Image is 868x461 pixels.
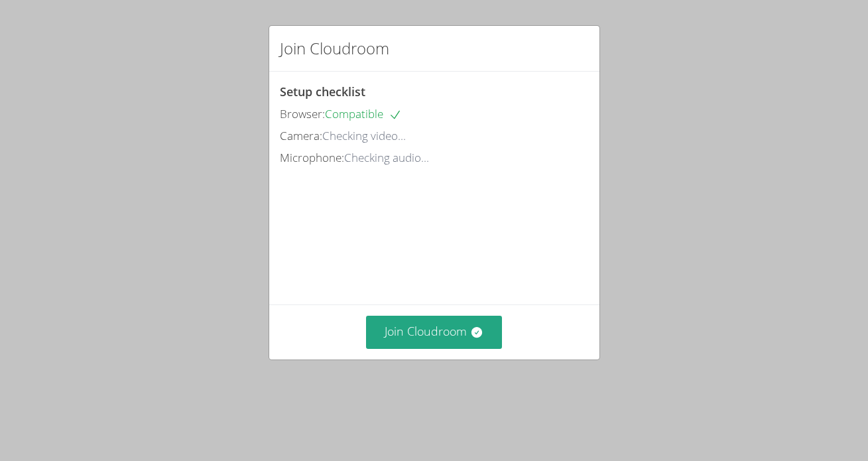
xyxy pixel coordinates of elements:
[322,128,406,143] span: Checking video...
[280,36,389,60] h2: Join Cloudroom
[280,106,325,121] span: Browser:
[344,150,429,165] span: Checking audio...
[280,150,344,165] span: Microphone:
[280,128,322,143] span: Camera:
[280,84,365,99] span: Setup checklist
[325,106,402,121] span: Compatible
[366,316,502,348] button: Join Cloudroom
